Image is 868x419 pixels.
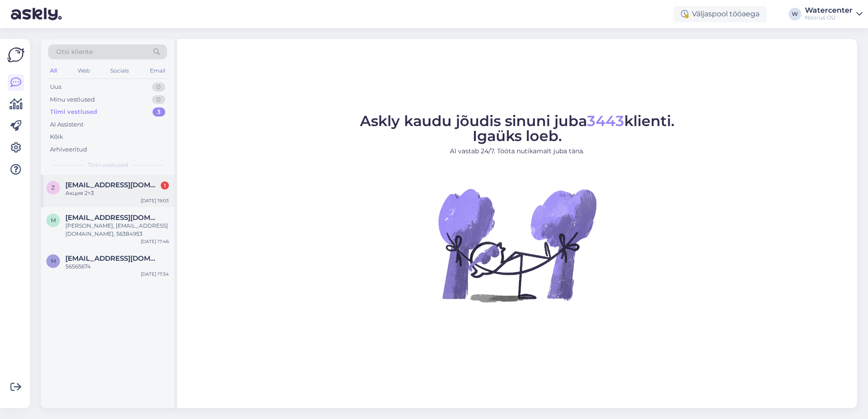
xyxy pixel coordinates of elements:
[65,254,160,263] span: monskin99@gmail.com
[51,184,55,191] span: Z
[141,197,169,204] div: [DATE] 19:03
[48,65,59,77] div: All
[141,238,169,245] div: [DATE] 17:46
[50,95,95,104] div: Minu vestlused
[51,217,56,224] span: m
[435,163,599,326] img: No Chat active
[50,145,87,154] div: Arhiveeritud
[152,83,165,92] div: 0
[152,95,165,104] div: 0
[88,161,128,169] span: Tiimi vestlused
[360,112,675,145] span: Askly kaudu jõudis sinuni juba klienti. Igaüks loeb.
[65,189,169,197] div: Акция 2=3
[65,181,160,189] span: Zenja.stsetinin@mail.ru
[65,214,160,222] span: mennu5@hotmail.com
[65,263,169,271] div: 56565674
[148,65,167,77] div: Email
[50,120,84,129] div: AI Assistent
[76,65,92,77] div: Web
[805,7,863,21] a: WatercenterNoorus OÜ
[161,181,169,190] div: 1
[674,6,767,22] div: Väljaspool tööaega
[805,7,853,14] div: Watercenter
[65,222,169,238] div: [PERSON_NAME], [EMAIL_ADDRESS][DOMAIN_NAME], 56384953
[153,107,165,117] div: 3
[141,271,169,278] div: [DATE] 17:34
[51,258,56,264] span: m
[56,47,93,57] span: Otsi kliente
[360,146,675,156] p: AI vastab 24/7. Tööta nutikamalt juba täna.
[108,65,131,77] div: Socials
[789,8,801,20] div: W
[50,107,97,117] div: Tiimi vestlused
[50,132,63,141] div: Kõik
[7,46,25,63] img: Askly Logo
[587,112,624,130] span: 3443
[805,14,853,21] div: Noorus OÜ
[50,83,61,92] div: Uus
